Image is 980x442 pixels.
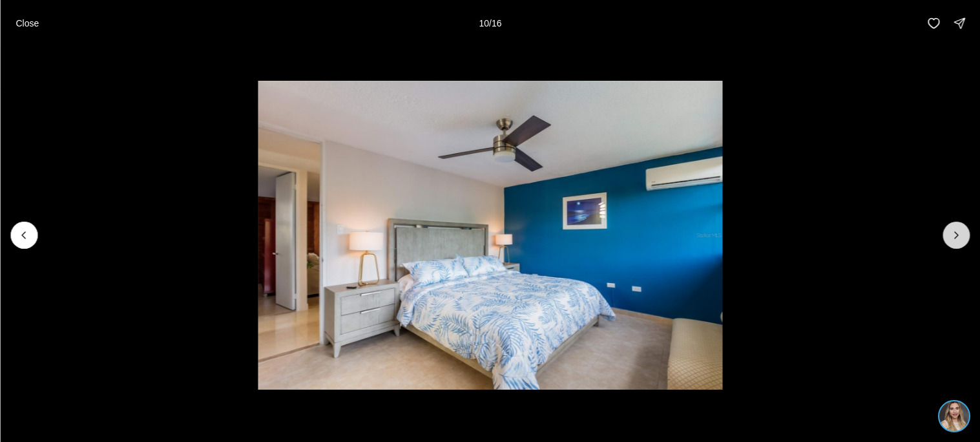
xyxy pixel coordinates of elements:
p: Close [16,18,39,28]
button: Previous slide [10,222,37,249]
button: Next slide [943,222,970,249]
img: ac2afc0f-b966-43d0-ba7c-ef51505f4d54.jpg [8,8,37,37]
button: Close [8,10,47,36]
p: 10 / 16 [479,18,501,28]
